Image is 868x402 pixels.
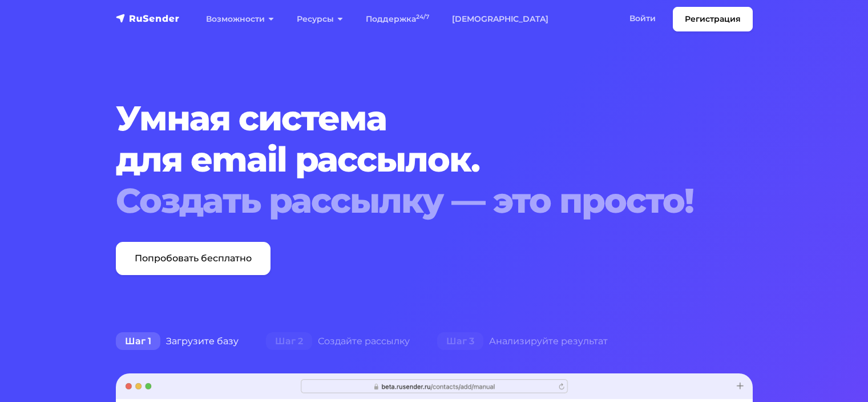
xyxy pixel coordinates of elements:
[116,332,160,351] span: Шаг 1
[618,7,667,30] a: Войти
[441,7,560,31] a: [DEMOGRAPHIC_DATA]
[195,7,285,31] a: Возможности
[116,180,699,221] div: Создать рассылку — это просто!
[116,242,271,275] a: Попробовать бесплатно
[673,7,753,31] a: Регистрация
[252,330,423,353] div: Создайте рассылку
[423,330,621,353] div: Анализируйте результат
[416,13,429,21] sup: 24/7
[266,332,312,351] span: Шаг 2
[354,7,441,31] a: Поддержка24/7
[116,13,180,24] img: RuSender
[116,98,699,221] h1: Умная система для email рассылок.
[437,332,483,351] span: Шаг 3
[285,7,354,31] a: Ресурсы
[102,330,252,353] div: Загрузите базу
